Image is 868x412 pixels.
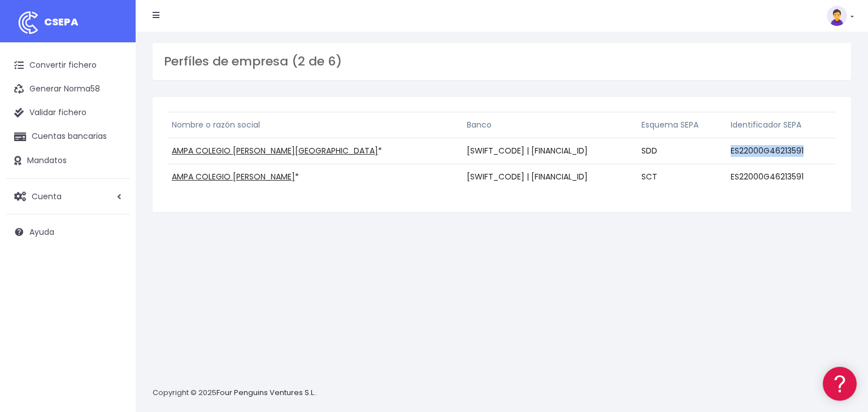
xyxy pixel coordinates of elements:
[462,164,637,190] td: [SWIFT_CODE] | [FINANCIAL_ID]
[637,138,726,164] td: SDD
[827,6,847,26] img: profile
[6,54,130,77] a: Convertir fichero
[637,112,726,138] th: Esquema SEPA
[44,15,79,29] span: CSEPA
[726,138,836,164] td: ES22000G46213591
[726,164,836,190] td: ES22000G46213591
[6,185,130,208] a: Cuenta
[32,190,62,201] span: Cuenta
[6,149,130,173] a: Mandatos
[216,387,315,398] a: Four Penguins Ventures S.L.
[167,112,462,138] th: Nombre o razón social
[164,54,840,69] h3: Perfíles de empresa (2 de 6)
[6,125,130,148] a: Cuentas bancarias
[462,138,637,164] td: [SWIFT_CODE] | [FINANCIAL_ID]
[637,164,726,190] td: SCT
[153,387,317,399] p: Copyright © 2025 .
[726,112,836,138] th: Identificador SEPA
[6,220,130,244] a: Ayuda
[29,226,54,238] span: Ayuda
[172,171,295,182] a: AMPA COLEGIO [PERSON_NAME]
[14,8,42,37] img: logo
[462,112,637,138] th: Banco
[172,145,378,156] a: AMPA COLEGIO [PERSON_NAME][GEOGRAPHIC_DATA]
[6,101,130,125] a: Validar fichero
[6,77,130,101] a: Generar Norma58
